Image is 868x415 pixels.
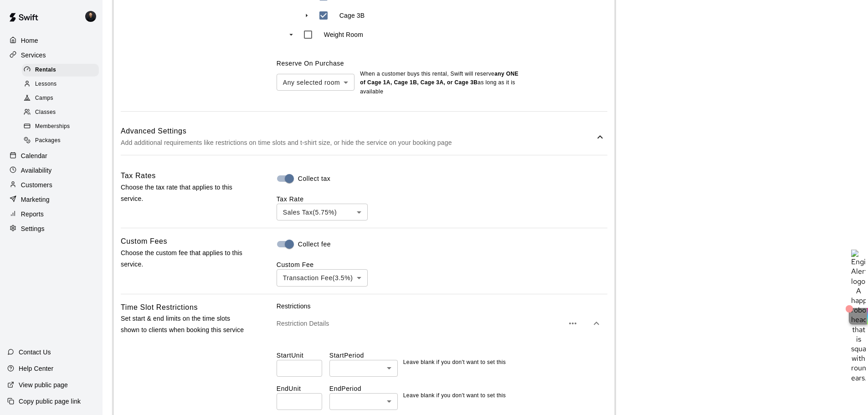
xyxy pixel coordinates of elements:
a: Availability [7,164,95,177]
p: Calendar [21,151,47,160]
h6: Custom Fees [121,236,167,247]
label: End Unit [277,384,329,393]
span: Lessons [35,80,57,89]
p: Set start & end limits on the time slots shown to clients when booking this service [121,313,247,336]
p: Restriction Details [277,319,564,328]
p: Reports [21,210,44,219]
p: Cage 3B [339,11,365,20]
p: Contact Us [19,348,51,357]
label: End Period [329,384,398,393]
p: Weight Room [324,30,363,39]
span: Camps [35,94,53,103]
h6: Advanced Settings [121,125,595,137]
p: Settings [21,224,45,233]
h6: Time Slot Restrictions [121,302,198,313]
div: Sales Tax ( 5.75 %) [277,204,368,220]
a: Reports [7,207,95,221]
a: Marketing [7,193,95,206]
div: Transaction Fee ( 3.5% ) [277,269,368,286]
span: Classes [35,108,56,117]
p: Home [21,36,38,45]
p: Help Center [19,364,53,373]
h6: Tax Rates [121,170,156,182]
label: Tax Rate [277,195,304,203]
a: Memberships [22,120,103,134]
a: Home [7,34,95,47]
div: Rentals [22,64,99,77]
a: Services [7,48,95,62]
p: Restrictions [277,302,607,311]
div: Lessons [22,78,99,91]
div: Any selected room [277,74,354,91]
a: Packages [22,134,103,148]
p: When a customer buys this rental , Swift will reserve as long as it is available [360,70,519,97]
div: Advanced SettingsAdd additional requirements like restrictions on time slots and t-shirt size, or... [121,119,607,155]
p: Leave blank if you don't want to set this [403,358,506,367]
label: Start Unit [277,351,329,360]
div: Gregory Lewandoski [83,7,103,26]
span: Collect fee [298,240,331,249]
a: Settings [7,222,95,236]
p: View public page [19,380,68,389]
div: Camps [22,92,99,105]
div: Packages [22,134,99,147]
div: Memberships [22,120,99,133]
div: Classes [22,106,99,119]
span: Collect tax [298,174,331,184]
span: Memberships [35,122,70,131]
p: Availability [21,166,52,175]
a: Lessons [22,77,103,91]
p: Services [21,51,46,60]
a: Classes [22,106,103,120]
p: Marketing [21,195,50,204]
span: Rentals [35,66,56,75]
span: Packages [35,136,61,145]
a: Camps [22,92,103,106]
p: Add additional requirements like restrictions on time slots and t-shirt size, or hide the service... [121,137,595,149]
p: Choose the custom fee that applies to this service. [121,247,247,270]
label: Custom Fee [277,261,314,268]
p: Copy public page link [19,397,81,406]
p: Choose the tax rate that applies to this service. [121,182,247,205]
a: Rentals [22,63,103,77]
p: Leave blank if you don't want to set this [403,391,506,400]
a: Calendar [7,149,95,163]
img: Gregory Lewandoski [85,11,96,22]
a: Customers [7,178,95,192]
label: Start Period [329,351,398,360]
p: Customers [21,180,52,190]
div: Restriction Details [277,311,607,336]
label: Reserve On Purchase [277,60,344,67]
